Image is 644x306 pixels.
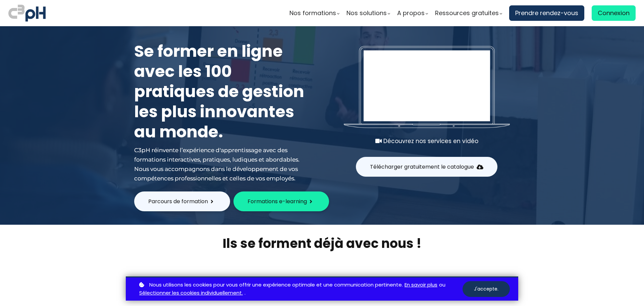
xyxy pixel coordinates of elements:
[126,235,518,252] h2: Ils se forment déjà avec nous !
[346,8,387,18] span: Nos solutions
[8,3,46,23] img: logo C3PH
[397,8,425,18] span: A propos
[233,191,329,211] button: Formations e-learning
[138,281,463,298] p: ou .
[435,8,499,18] span: Ressources gratuites
[515,8,578,18] span: Prendre rendez-vous
[405,281,437,289] a: En savoir plus
[592,5,636,21] a: Connexion
[248,197,307,206] span: Formations e-learning
[149,281,403,289] span: Nous utilisons les cookies pour vous offrir une expérience optimale et une communication pertinente.
[148,197,208,206] span: Parcours de formation
[344,136,510,146] div: Découvrez nos services en vidéo
[134,41,309,142] h1: Se former en ligne avec les 100 pratiques de gestion les plus innovantes au monde.
[463,281,510,297] button: J'accepte.
[134,191,230,211] button: Parcours de formation
[356,157,497,177] button: Télécharger gratuitement le catalogue
[289,8,336,18] span: Nos formations
[370,163,474,171] span: Télécharger gratuitement le catalogue
[134,145,309,183] div: C3pH réinvente l’expérience d'apprentissage avec des formations interactives, pratiques, ludiques...
[509,5,584,21] a: Prendre rendez-vous
[139,289,243,297] a: Sélectionner les cookies individuellement.
[598,8,630,18] span: Connexion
